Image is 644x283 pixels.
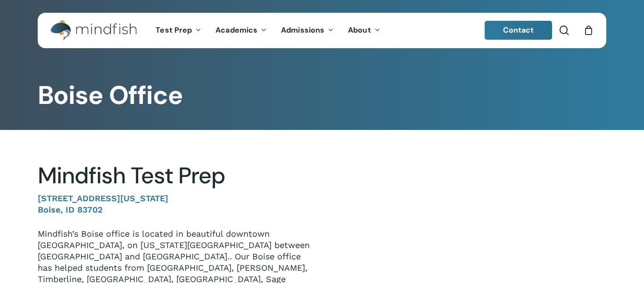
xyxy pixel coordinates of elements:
[149,26,208,34] a: Test Prep
[485,21,553,40] a: Contact
[583,25,594,35] a: Cart
[38,13,606,48] header: Main Menu
[341,26,388,34] a: About
[274,26,341,34] a: Admissions
[281,25,324,35] span: Admissions
[156,25,192,35] span: Test Prep
[208,26,274,34] a: Academics
[38,193,168,214] strong: [STREET_ADDRESS][US_STATE] Boise, ID 83702
[348,25,371,35] span: About
[38,162,316,189] h2: Mindfish Test Prep
[149,13,387,48] nav: Main Menu
[38,80,606,111] h1: Boise Office
[503,25,534,35] span: Contact
[215,25,257,35] span: Academics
